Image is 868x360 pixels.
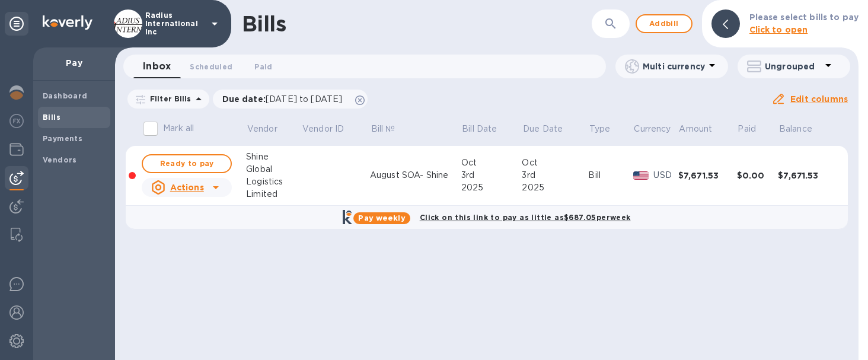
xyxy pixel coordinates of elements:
div: 3rd [522,169,588,181]
div: $7,671.53 [778,170,837,181]
div: $0.00 [737,170,778,181]
div: Unpin categories [5,12,28,36]
div: 2025 [461,181,522,194]
p: Vendor ID [302,123,344,135]
p: USD [653,169,678,181]
p: Paid [738,123,756,135]
div: $7,671.53 [678,170,737,181]
div: 3rd [461,169,522,181]
b: Click to open [749,25,808,34]
span: Bill № [371,123,411,135]
b: Please select bills to pay [749,12,859,22]
div: Shine [246,151,301,163]
b: Click on this link to pay as little as $687.05 per week [420,213,631,222]
img: USD [633,171,649,180]
img: Foreign exchange [9,114,24,128]
p: Mark all [163,122,194,135]
span: [DATE] to [DATE] [266,94,342,104]
p: Multi currency [643,60,705,72]
div: Oct [461,157,522,169]
p: Amount [679,123,712,135]
span: Paid [738,123,771,135]
div: Oct [522,157,588,169]
span: Vendor [247,123,293,135]
p: Bill № [371,123,395,135]
div: Global [246,163,301,176]
span: Bill Date [462,123,512,135]
button: Addbill [636,14,693,33]
span: Amount [679,123,727,135]
button: Ready to pay [142,154,232,173]
p: Radius International Inc [145,11,205,36]
p: Bill Date [462,123,497,135]
div: Bill [588,169,633,181]
b: Pay weekly [358,214,405,222]
span: Inbox [143,58,171,75]
p: Currency [634,123,671,135]
span: Ready to pay [152,157,221,171]
img: Logo [43,15,92,30]
img: Wallets [9,142,24,157]
div: Due date:[DATE] to [DATE] [213,90,368,109]
b: Bills [43,113,60,122]
p: Balance [779,123,812,135]
b: Payments [43,134,82,143]
p: Pay [43,57,106,69]
span: Due Date [523,123,578,135]
b: Vendors [43,155,77,164]
div: Limited [246,188,301,200]
p: Due date : [222,93,349,105]
p: Ungrouped [765,60,821,72]
h1: Bills [242,11,286,36]
div: Logistics [246,176,301,188]
u: Actions [170,183,204,192]
span: Scheduled [190,60,232,73]
p: Filter Bills [145,94,192,104]
b: Dashboard [43,91,88,100]
span: Type [589,123,626,135]
span: Vendor ID [302,123,359,135]
span: Add bill [646,17,682,31]
p: Due Date [523,123,563,135]
div: 2025 [522,181,588,194]
span: Paid [254,60,272,73]
p: Type [589,123,611,135]
div: August SOA- Shine [370,169,461,181]
u: Edit columns [790,94,848,104]
p: Vendor [247,123,277,135]
span: Balance [779,123,828,135]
